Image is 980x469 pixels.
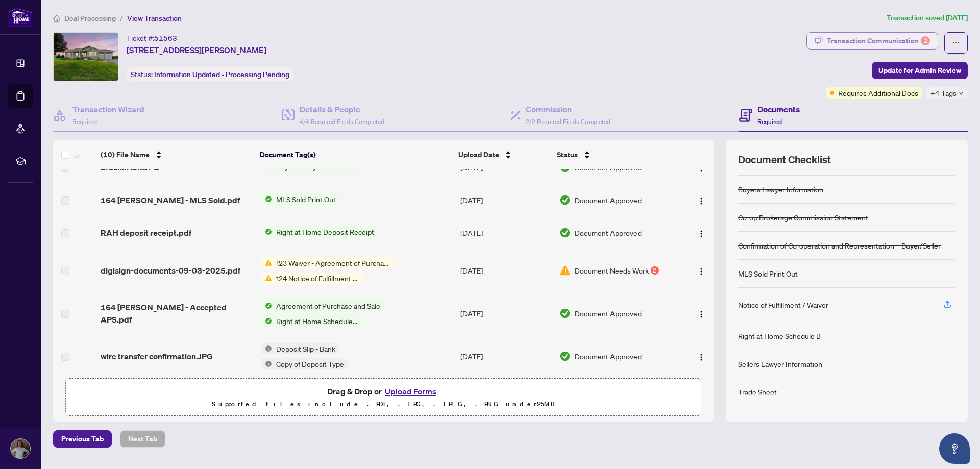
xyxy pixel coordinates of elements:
[154,70,289,79] span: Information Updated - Processing Pending
[454,140,553,169] th: Upload Date
[887,12,968,24] article: Transaction saved [DATE]
[526,118,610,126] span: 2/2 Required Fields Completed
[738,299,828,310] div: Notice of Fulfillment / Waiver
[261,273,272,284] img: Status Icon
[261,358,272,369] img: Status Icon
[261,343,352,369] button: Status IconDeposit Slip - BankStatus IconCopy of Deposit Type
[456,184,555,216] td: [DATE]
[272,300,384,311] span: Agreement of Purchase and Sale
[261,257,393,284] button: Status Icon123 Waiver - Agreement of Purchase and SaleStatus Icon124 Notice of Fulfillment of Con...
[61,431,104,447] span: Previous Tab
[256,140,455,169] th: Document Tag(s)
[559,194,571,206] img: Document Status
[458,149,499,160] span: Upload Date
[120,430,165,448] button: Next Tab
[120,12,123,24] li: /
[921,36,930,45] div: 2
[272,193,340,205] span: MLS Sold Print Out
[53,15,60,22] span: home
[738,184,823,195] div: Buyers Lawyer Information
[72,103,144,115] h4: Transaction Wizard
[559,265,571,276] img: Document Status
[738,386,777,398] div: Trade Sheet
[456,292,555,335] td: [DATE]
[697,267,705,276] img: Logo
[456,249,555,292] td: [DATE]
[738,153,831,167] span: Document Checklist
[261,300,272,311] img: Status Icon
[261,300,384,327] button: Status IconAgreement of Purchase and SaleStatus IconRight at Home Schedule B
[11,439,30,458] img: Profile Icon
[64,14,116,23] span: Deal Processing
[66,379,701,416] span: Drag & Drop orUpload FormsSupported files include .PDF, .JPG, .JPEG, .PNG under25MB
[127,44,266,56] span: [STREET_ADDRESS][PERSON_NAME]
[261,315,272,327] img: Status Icon
[101,227,191,239] span: RAH deposit receipt.pdf
[559,351,571,362] img: Document Status
[54,33,118,81] img: IMG-S12278503_1.jpg
[101,264,240,277] span: digisign-documents-09-03-2025.pdf
[952,39,960,46] span: ellipsis
[101,194,240,206] span: 164 [PERSON_NAME] - MLS Sold.pdf
[693,262,709,279] button: Logo
[272,257,393,268] span: 123 Waiver - Agreement of Purchase and Sale
[872,62,968,79] button: Update for Admin Review
[8,8,33,27] img: logo
[575,194,642,206] span: Document Approved
[96,140,256,169] th: (10) File Name
[127,14,182,23] span: View Transaction
[101,149,150,160] span: (10) File Name
[651,266,659,275] div: 2
[101,350,213,362] span: wire transfer confirmation.JPG
[154,34,177,43] span: 51563
[757,103,800,115] h4: Documents
[272,315,362,327] span: Right at Home Schedule B
[272,358,348,369] span: Copy of Deposit Type
[261,343,272,354] img: Status Icon
[878,62,961,79] span: Update for Admin Review
[827,33,930,49] div: Transaction Communication
[53,430,112,448] button: Previous Tab
[575,265,649,276] span: Document Needs Work
[575,308,642,319] span: Document Approved
[261,257,272,268] img: Status Icon
[738,268,798,279] div: MLS Sold Print Out
[959,91,964,96] span: down
[261,226,272,237] img: Status Icon
[738,212,868,223] div: Co-op Brokerage Commission Statement
[261,226,378,237] button: Status IconRight at Home Deposit Receipt
[575,227,642,238] span: Document Approved
[101,301,252,326] span: 164 [PERSON_NAME] - Accepted APS.pdf
[930,87,957,99] span: +4 Tags
[272,273,362,284] span: 124 Notice of Fulfillment of Condition(s) - Agreement of Purchase and Sale
[693,348,709,364] button: Logo
[456,335,555,378] td: [DATE]
[526,103,610,115] h4: Commission
[697,230,705,238] img: Logo
[697,310,705,318] img: Logo
[693,192,709,208] button: Logo
[261,193,340,205] button: Status IconMLS Sold Print Out
[557,149,578,160] span: Status
[300,118,384,126] span: 4/4 Required Fields Completed
[806,32,938,50] button: Transaction Communication2
[697,353,705,361] img: Logo
[693,305,709,322] button: Logo
[382,385,439,398] button: Upload Forms
[456,216,555,249] td: [DATE]
[559,308,571,319] img: Document Status
[838,87,918,98] span: Requires Additional Docs
[575,351,642,362] span: Document Approved
[272,343,339,354] span: Deposit Slip - Bank
[261,193,272,205] img: Status Icon
[738,240,941,251] div: Confirmation of Co-operation and Representation—Buyer/Seller
[697,197,705,205] img: Logo
[127,32,177,44] div: Ticket #:
[127,67,293,81] div: Status:
[553,140,676,169] th: Status
[757,118,782,126] span: Required
[738,330,821,341] div: Right at Home Schedule B
[939,433,970,464] button: Open asap
[327,385,439,398] span: Drag & Drop or
[72,398,695,410] p: Supported files include .PDF, .JPG, .JPEG, .PNG under 25 MB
